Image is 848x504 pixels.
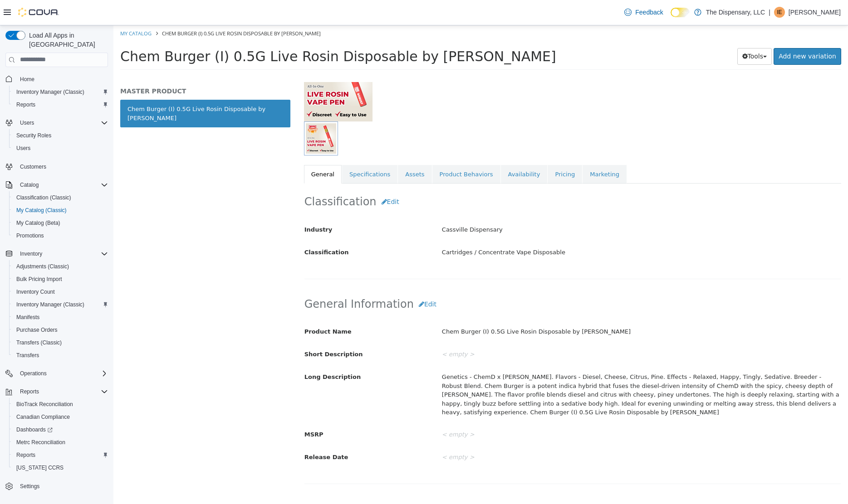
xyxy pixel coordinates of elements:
button: Inventory Manager (Classic) [9,86,112,98]
button: Transfers [9,349,112,362]
a: Reports [13,99,39,110]
a: Settings [16,481,43,492]
a: Add new variation [660,23,728,39]
span: Metrc Reconciliation [16,439,65,446]
span: Product Name [191,303,238,310]
span: Users [20,119,34,126]
button: Operations [16,368,50,379]
span: Purchase Orders [16,326,58,334]
div: Chem Burger (I) 0.5G Live Rosin Disposable by [PERSON_NAME] [322,299,734,315]
button: Manifests [9,311,112,324]
button: Settings [2,480,112,493]
span: Inventory Count [16,288,55,296]
button: Inventory [2,247,112,260]
a: Availability [387,140,434,159]
span: Canadian Compliance [13,412,108,422]
a: BioTrack Reconciliation [13,399,77,410]
span: Chem Burger (I) 0.5G Live Rosin Disposable by [PERSON_NAME] [7,23,443,39]
span: Operations [20,370,47,377]
button: Inventory Count [9,286,112,298]
p: | [769,7,770,18]
a: Transfers [13,350,43,361]
div: < empty > [322,321,734,337]
div: < empty > [322,402,734,417]
span: Metrc Reconciliation [13,437,108,448]
button: Purchase Orders [9,324,112,336]
span: Home [16,73,108,85]
h2: Classification [191,168,727,185]
button: Security Roles [9,129,112,142]
a: Chem Burger (I) 0.5G Live Rosin Disposable by [PERSON_NAME] [7,74,177,102]
span: Manifests [16,314,39,321]
button: My Catalog (Beta) [9,217,112,229]
img: Cova [18,8,59,17]
button: Users [9,142,112,155]
button: Bulk Pricing Import [9,273,112,286]
span: Transfers (Classic) [13,337,108,348]
span: Dashboards [13,424,108,435]
span: Feedback [635,8,663,17]
a: Inventory Manager (Classic) [13,87,88,97]
span: Catalog [20,181,39,189]
span: Classification (Classic) [16,194,71,201]
span: Users [13,143,108,154]
button: Reports [16,386,43,397]
button: Tools [624,23,659,39]
button: Transfers (Classic) [9,336,112,349]
span: My Catalog (Classic) [16,207,67,214]
span: Dashboards [16,426,53,433]
button: Promotions [9,229,112,242]
button: Edit [300,271,328,287]
span: Classification (Classic) [13,192,108,203]
span: Transfers (Classic) [16,339,62,346]
span: Settings [16,480,108,492]
button: BioTrack Reconciliation [9,398,112,411]
span: Transfers [13,350,108,361]
span: Operations [16,368,108,379]
a: Feedback [621,3,667,21]
span: Inventory Manager (Classic) [13,299,108,310]
span: Inventory [20,250,42,257]
span: BioTrack Reconciliation [16,401,73,408]
a: Manifests [13,312,43,323]
span: Reports [16,451,35,459]
h2: General Information [191,271,727,287]
span: Inventory Count [13,286,108,297]
span: Reports [16,386,108,397]
span: Inventory [16,248,108,259]
span: My Catalog (Classic) [13,205,108,216]
span: MSRP [191,406,210,412]
span: Industry [191,201,219,208]
span: Security Roles [13,130,108,141]
span: IE [777,7,782,18]
button: Inventory Manager (Classic) [9,298,112,311]
a: Home [16,74,38,85]
span: Washington CCRS [13,462,108,473]
a: Adjustments (Classic) [13,261,73,272]
button: Operations [2,367,112,380]
a: Bulk Pricing Import [13,274,66,285]
button: Customers [2,160,112,173]
button: Metrc Reconciliation [9,436,112,449]
span: Settings [20,483,39,490]
a: My Catalog (Beta) [13,218,64,228]
span: Classification [191,223,235,230]
span: Bulk Pricing Import [16,276,62,283]
a: Promotions [13,230,48,241]
span: Chem Burger (I) 0.5G Live Rosin Disposable by [PERSON_NAME] [49,5,207,11]
div: Genetics - ChemD x [PERSON_NAME]. Flavors - Diesel, Cheese, Citrus, Pine. Effects - Relaxed, Happ... [322,344,734,395]
a: Product Behaviors [319,140,387,159]
h5: MASTER PRODUCT [7,62,177,70]
button: Users [2,116,112,129]
div: < empty > [322,424,734,440]
span: Short Description [191,325,250,332]
span: Security Roles [16,132,51,139]
a: Pricing [434,140,469,159]
span: Load All Apps in [GEOGRAPHIC_DATA] [25,31,108,49]
button: Classification (Classic) [9,191,112,204]
a: Security Roles [13,130,55,141]
button: Adjustments (Classic) [9,260,112,273]
span: Reports [13,450,108,460]
button: Canadian Compliance [9,411,112,423]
